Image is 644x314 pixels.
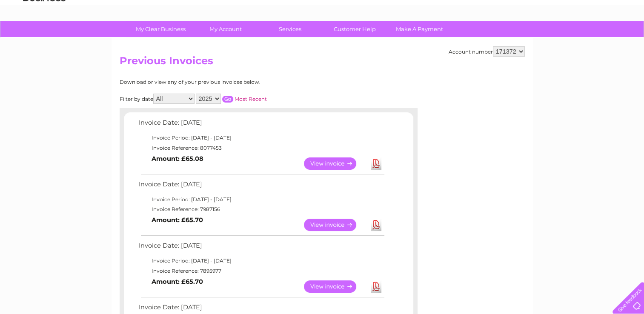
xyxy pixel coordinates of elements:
a: View [304,280,366,293]
h2: Previous Invoices [120,55,525,71]
a: My Clear Business [126,21,196,37]
b: Amount: £65.70 [152,216,203,224]
td: Invoice Date: [DATE] [137,240,386,256]
a: View [304,219,366,231]
a: Contact [587,36,608,43]
a: 0333 014 3131 [484,4,542,15]
a: Water [494,36,510,43]
a: Blog [570,36,582,43]
td: Invoice Reference: 7895977 [137,266,386,276]
td: Invoice Period: [DATE] - [DATE] [137,133,386,143]
div: Account number [449,46,525,57]
td: Invoice Reference: 7987156 [137,204,386,214]
a: Services [255,21,325,37]
td: Invoice Reference: 8077453 [137,143,386,153]
a: View [304,157,366,170]
a: Download [371,280,381,293]
a: Most Recent [235,96,267,102]
a: My Account [190,21,260,37]
td: Invoice Period: [DATE] - [DATE] [137,256,386,266]
div: Download or view any of your previous invoices below. [120,79,343,85]
img: logo.png [23,22,66,48]
a: Download [371,157,381,170]
a: Download [371,219,381,231]
td: Invoice Period: [DATE] - [DATE] [137,194,386,205]
td: Invoice Date: [DATE] [137,179,386,194]
a: Customer Help [320,21,390,37]
a: Energy [515,36,534,43]
div: Clear Business is a trading name of Verastar Limited (registered in [GEOGRAPHIC_DATA] No. 3667643... [121,5,524,41]
b: Amount: £65.70 [152,278,203,285]
a: Make A Payment [384,21,455,37]
a: Telecoms [539,36,565,43]
td: Invoice Date: [DATE] [137,117,386,133]
a: Log out [616,36,636,43]
div: Filter by date [120,94,343,104]
b: Amount: £65.08 [152,155,203,163]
